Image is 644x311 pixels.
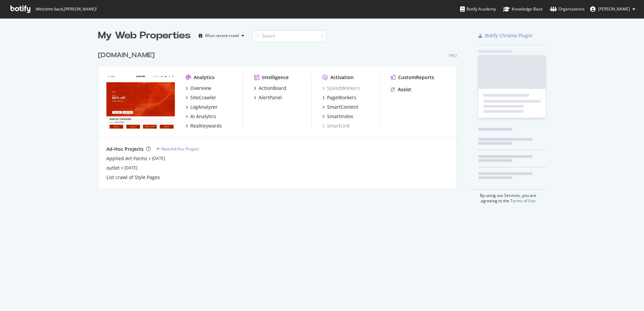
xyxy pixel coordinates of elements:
[398,74,434,81] div: CustomReports
[190,113,216,120] div: AI Analytics
[98,50,157,60] a: [DOMAIN_NAME]
[478,32,533,39] a: Botify Chrome Plugin
[205,34,239,38] div: Most recent crawl
[252,30,326,42] input: Search
[322,85,360,92] a: SpeedWorkers
[194,74,215,81] div: Analytics
[391,86,411,93] a: Assist
[503,6,543,12] div: Knowledge Base
[598,6,630,12] span: Alexa Kiradzhibashyan
[186,104,218,110] a: LogAnalyzer
[322,123,350,129] a: SmartLink
[106,165,120,171] a: outlet
[190,94,216,101] div: SiteCrawler
[106,155,147,162] a: Applied Art Forms
[398,86,411,93] div: Assist
[98,42,462,188] div: grid
[98,50,155,60] div: [DOMAIN_NAME]
[262,74,289,81] div: Intelligence
[186,94,216,101] a: SiteCrawler
[391,74,434,81] a: CustomReports
[186,85,211,92] a: Overview
[322,113,353,120] a: SmartIndex
[327,104,358,110] div: SmartContent
[470,189,546,204] div: By using our Services, you are agreeing to the
[259,94,282,101] div: AlertPanel
[510,198,536,204] a: Terms of Use
[124,165,137,171] a: [DATE]
[106,74,175,129] img: www.g-star.com
[550,6,585,12] div: Organizations
[35,6,96,12] span: Welcome back, [PERSON_NAME] !
[327,113,353,120] div: SmartIndex
[106,174,160,181] a: List crawl of Style Pages
[460,6,496,12] div: Botify Academy
[186,123,222,129] a: RealKeywords
[254,94,282,101] a: AlertPanel
[196,30,247,41] button: Most recent crawl
[156,146,199,152] a: New Ad-Hoc Project
[106,146,143,152] div: Ad-Hoc Projects
[152,155,165,161] a: [DATE]
[190,85,211,92] div: Overview
[449,53,457,59] div: Pro
[259,85,286,92] div: ActionBoard
[186,113,216,120] a: AI Analytics
[327,94,356,101] div: PageWorkers
[254,85,286,92] a: ActionBoard
[585,4,641,14] button: [PERSON_NAME]
[98,29,191,42] div: My Web Properties
[322,94,356,101] a: PageWorkers
[330,74,354,81] div: Activation
[161,146,199,152] div: New Ad-Hoc Project
[485,32,533,39] div: Botify Chrome Plugin
[190,123,222,129] div: RealKeywords
[190,104,218,110] div: LogAnalyzer
[322,104,358,110] a: SmartContent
